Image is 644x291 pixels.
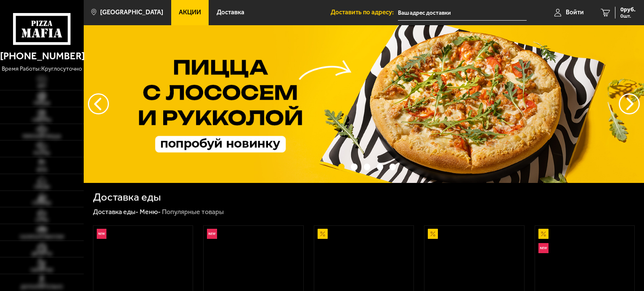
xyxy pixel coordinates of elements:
img: Новинка [207,229,217,239]
img: Акционный [428,229,438,239]
h1: Доставка еды [93,192,161,203]
div: Популярные товары [162,208,224,217]
a: Доставка еды- [93,208,138,216]
span: 0 шт. [620,13,636,19]
span: Доставить по адресу: [331,9,398,16]
button: точки переключения [338,164,345,170]
img: Новинка [538,243,549,253]
span: Доставка [217,9,244,16]
img: Акционный [538,229,549,239]
a: Меню- [140,208,161,216]
span: Акции [179,9,201,16]
img: Акционный [318,229,328,239]
button: точки переключения [351,164,357,170]
span: [GEOGRAPHIC_DATA] [100,9,163,16]
button: предыдущий [619,93,640,114]
button: точки переключения [364,164,370,170]
img: Новинка [97,229,107,239]
input: Ваш адрес доставки [398,5,527,21]
span: Войти [566,9,584,16]
button: точки переключения [390,164,396,170]
button: следующий [88,93,109,114]
span: 0 руб. [620,7,636,13]
button: точки переключения [377,164,383,170]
